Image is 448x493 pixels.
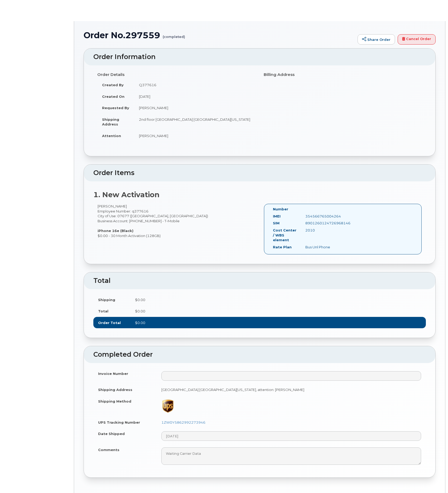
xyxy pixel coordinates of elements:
label: UPS Tracking Number [98,420,140,425]
h1: Order No.297559 [84,31,355,40]
td: Q377616 [134,79,256,91]
div: [PERSON_NAME] City of Use: 07677 ([GEOGRAPHIC_DATA], [GEOGRAPHIC_DATA]) Business Account: [PHONE_... [93,204,260,238]
a: Cancel Order [398,34,436,45]
label: SIM [273,221,280,226]
label: Rate Plan [273,245,292,250]
label: Shipping Method [98,399,131,404]
label: Cost Center / WBS element [273,228,298,243]
label: Number [273,207,288,212]
label: Shipping Address [98,387,132,392]
label: Shipping [98,297,115,302]
span: Employee Number: q377616 [98,209,148,213]
img: ups-065b5a60214998095c38875261380b7f924ec8f6fe06ec167ae1927634933c50.png [161,399,175,413]
label: IMEI [273,214,281,219]
label: Total [98,309,108,314]
h2: Order Items [93,169,426,177]
a: 1ZW0Y5862992273946 [161,420,205,424]
td: [DATE] [134,91,256,102]
label: Invoice Number [98,371,128,376]
span: $0.00 [135,309,145,313]
td: 2nd floor [GEOGRAPHIC_DATA] [GEOGRAPHIC_DATA][US_STATE] [134,114,256,130]
label: Order Total [98,320,121,325]
div: 2010 [301,228,347,233]
label: Comments [98,447,119,452]
textarea: Waiting Carrier Data [161,447,421,465]
div: Bus Unl Phone [301,245,347,250]
small: (completed) [163,31,185,39]
a: Share Order [358,34,395,45]
strong: Created By [102,83,124,87]
strong: iPhone 16e (Black) [98,229,133,233]
strong: Requested By [102,106,129,110]
span: $0.00 [135,321,145,325]
strong: 1. New Activation [93,190,160,199]
span: $0.00 [135,298,145,302]
strong: Shipping Address [102,117,119,127]
td: [PERSON_NAME] [134,102,256,114]
h2: Completed Order [93,351,426,358]
div: 8901260124726968146 [301,221,347,226]
h4: Billing Address [264,72,422,77]
td: [PERSON_NAME] [134,130,256,142]
label: Date Shipped [98,431,125,436]
div: 354566765004264 [301,214,347,219]
h2: Order Information [93,53,426,61]
h4: Order Details [97,72,256,77]
td: [GEOGRAPHIC_DATA] [GEOGRAPHIC_DATA][US_STATE], attention: [PERSON_NAME] [157,384,426,395]
strong: Attention [102,134,121,138]
strong: Created On [102,94,124,99]
h2: Total [93,277,426,284]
